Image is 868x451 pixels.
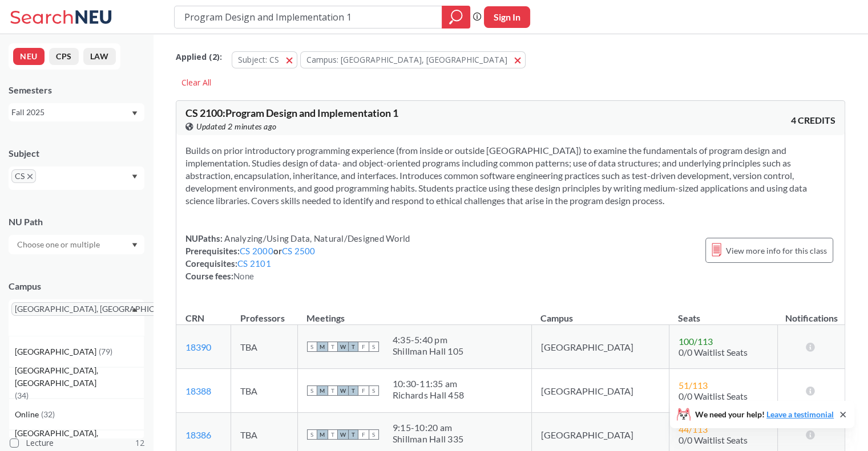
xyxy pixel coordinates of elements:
div: Semesters [9,84,144,96]
div: NUPaths: Prerequisites: or Corequisites: Course fees: [185,232,410,282]
a: 18390 [185,342,211,352]
div: CRN [185,312,204,324]
div: Shillman Hall 105 [393,346,463,357]
span: T [328,342,338,352]
td: [GEOGRAPHIC_DATA] [531,369,669,413]
span: Updated 2 minutes ago [196,120,277,133]
span: 0/0 Waitlist Seats [679,391,748,401]
th: Professors [231,300,297,325]
a: CS 2500 [282,246,316,256]
span: S [307,429,317,440]
span: ( 79 ) [99,347,112,356]
span: F [358,385,369,396]
button: Campus: [GEOGRAPHIC_DATA], [GEOGRAPHIC_DATA] [300,51,526,68]
span: Campus: [GEOGRAPHIC_DATA], [GEOGRAPHIC_DATA] [306,54,507,65]
th: Seats [669,300,778,325]
span: M [317,429,328,440]
span: 0/0 Waitlist Seats [679,434,748,445]
button: NEU [13,48,45,65]
span: 4 CREDITS [791,114,835,127]
span: S [369,385,379,396]
span: ( 34 ) [15,391,29,400]
span: S [307,385,317,396]
a: CS 2000 [240,246,273,256]
button: CPS [49,48,79,65]
span: M [317,385,328,396]
label: Lecture [10,436,144,450]
span: CS 2100 : Program Design and Implementation 1 [185,107,398,119]
div: magnifying glass [442,6,470,29]
div: 10:30 - 11:35 am [393,378,464,389]
span: W [338,385,348,396]
span: F [358,342,369,352]
span: None [233,271,254,281]
a: CS 2101 [237,258,271,269]
button: Sign In [484,6,530,28]
span: ( 32 ) [41,409,55,419]
span: T [328,429,338,440]
div: Fall 2025 [11,106,131,119]
div: CSX to remove pillDropdown arrow [9,166,144,190]
a: 18386 [185,429,211,440]
div: Subject [9,147,144,160]
div: Richards Hall 458 [393,389,464,401]
span: We need your help! [695,411,834,419]
svg: X to remove pill [27,174,33,179]
td: TBA [231,369,297,413]
td: TBA [231,325,297,369]
span: View more info for this class [726,243,827,258]
span: S [369,342,379,352]
svg: Dropdown arrow [132,174,138,179]
span: W [338,342,348,352]
div: [GEOGRAPHIC_DATA], [GEOGRAPHIC_DATA]X to remove pillDropdown arrow[GEOGRAPHIC_DATA](79)[GEOGRAPHI... [9,299,144,336]
svg: magnifying glass [449,9,463,25]
div: 9:15 - 10:20 am [393,422,463,433]
span: T [328,385,338,396]
span: T [348,429,358,440]
section: Builds on prior introductory programming experience (from inside or outside [GEOGRAPHIC_DATA]) to... [185,144,835,207]
span: 12 [135,437,144,449]
span: F [358,429,369,440]
span: 0/0 Waitlist Seats [679,347,748,357]
div: Campus [9,280,144,292]
td: [GEOGRAPHIC_DATA] [531,325,669,369]
span: S [307,342,317,352]
div: Fall 2025Dropdown arrow [9,103,144,121]
th: Campus [531,300,669,325]
svg: Dropdown arrow [132,111,138,116]
span: Subject: CS [238,54,279,65]
svg: Dropdown arrow [132,243,138,247]
span: Analyzing/Using Data, Natural/Designed World [223,233,410,243]
span: CSX to remove pill [11,169,36,183]
button: Subject: CS [232,51,297,68]
span: S [369,429,379,440]
div: Clear All [176,74,217,91]
span: [GEOGRAPHIC_DATA] [15,346,99,358]
svg: Dropdown arrow [132,307,138,312]
span: [GEOGRAPHIC_DATA], [GEOGRAPHIC_DATA]X to remove pill [11,302,193,316]
th: Notifications [778,300,845,325]
th: Meetings [297,300,531,325]
div: Dropdown arrow [9,235,144,254]
span: W [338,429,348,440]
a: 18388 [185,385,211,396]
span: M [317,342,328,352]
span: T [348,385,358,396]
div: NU Path [9,216,144,228]
span: Applied ( 2 ): [176,51,222,63]
input: Class, professor, course number, "phrase" [183,7,434,27]
span: Online [15,408,41,421]
div: Shillman Hall 335 [393,433,463,445]
span: 100 / 113 [679,336,713,347]
span: 44 / 113 [679,424,708,434]
span: 51 / 113 [679,380,708,391]
button: LAW [83,48,116,65]
div: 4:35 - 5:40 pm [393,334,463,346]
span: T [348,342,358,352]
a: Leave a testimonial [766,409,834,419]
span: [GEOGRAPHIC_DATA], [GEOGRAPHIC_DATA] [15,364,144,389]
input: Choose one or multiple [11,238,107,251]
